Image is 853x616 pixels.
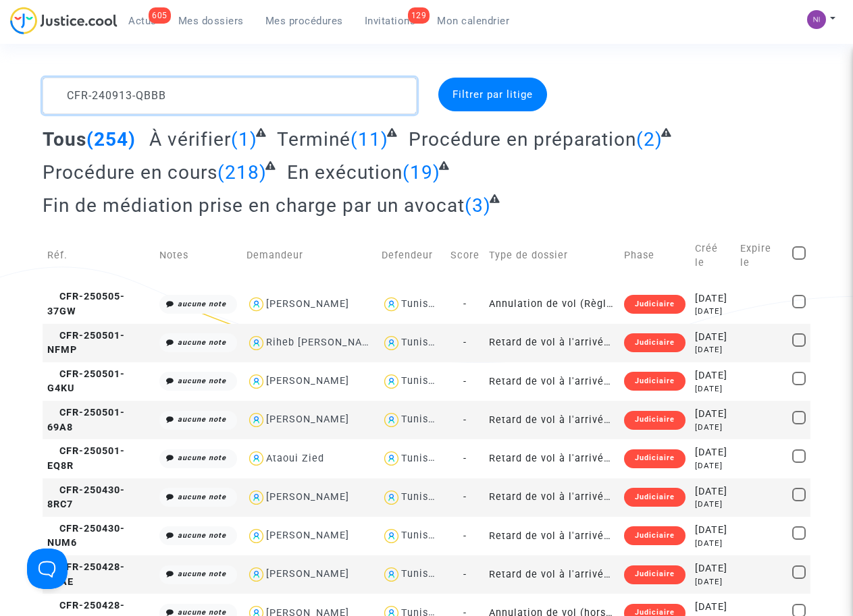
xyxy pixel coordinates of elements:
div: [DATE] [695,523,730,538]
span: Procédure en cours [43,161,217,184]
i: aucune note [178,338,226,347]
td: Annulation de vol (Règlement CE n°261/2004) [484,285,619,323]
div: Judiciaire [624,526,686,545]
i: aucune note [178,300,226,308]
td: Demandeur [242,227,377,285]
div: [DATE] [695,344,730,356]
span: - [463,453,467,464]
i: aucune note [178,376,226,385]
td: Phase [619,227,690,285]
span: Terminé [277,128,351,150]
a: 605Actus [118,11,167,31]
td: Score [446,227,484,285]
span: Mes procédures [265,15,343,27]
img: icon-user.svg [382,449,401,468]
span: CFR-250430-NUM6 [47,523,125,549]
img: icon-user.svg [382,295,401,314]
img: c72f9d9a6237a8108f59372fcd3655cf [807,10,826,29]
div: [DATE] [695,407,730,422]
div: [DATE] [695,484,730,499]
div: [PERSON_NAME] [266,375,349,387]
img: icon-user.svg [382,410,401,430]
td: Retard de vol à l'arrivée (Règlement CE n°261/2004) [484,324,619,362]
div: Tunisair [401,453,442,464]
div: 605 [149,7,171,24]
a: Mes procédures [255,11,354,31]
span: (1) [231,128,257,150]
div: Tunisair [401,337,442,348]
span: Mes dossiers [178,15,244,27]
span: CFR-250428-JBAE [47,561,125,588]
span: Mon calendrier [437,15,509,27]
img: icon-user.svg [247,295,266,314]
td: Retard de vol à l'arrivée (Règlement CE n°261/2004) [484,517,619,555]
span: (19) [403,161,440,184]
td: Defendeur [377,227,445,285]
img: jc-logo.svg [10,7,118,34]
td: Réf. [43,227,155,285]
div: Judiciaire [624,372,686,391]
img: icon-user.svg [247,526,266,546]
div: [DATE] [695,291,730,306]
div: Judiciaire [624,411,686,430]
span: - [463,376,467,387]
i: aucune note [178,493,226,501]
td: Créé le [690,227,735,285]
span: Filtrer par litige [453,88,533,101]
div: [DATE] [695,499,730,510]
img: icon-user.svg [247,449,266,468]
a: Mes dossiers [167,11,255,31]
img: icon-user.svg [382,333,401,353]
span: - [463,530,467,542]
td: Retard de vol à l'arrivée (Règlement CE n°261/2004) [484,401,619,439]
div: [DATE] [695,330,730,345]
span: Invitations [365,15,416,27]
div: [DATE] [695,538,730,549]
div: [PERSON_NAME] [266,414,349,425]
span: - [463,337,467,348]
div: Tunisair [401,414,442,425]
iframe: Help Scout Beacon - Open [27,549,68,589]
img: icon-user.svg [382,565,401,584]
a: Mon calendrier [426,11,520,31]
div: Tunisair [401,491,442,503]
img: icon-user.svg [382,372,401,391]
div: [DATE] [695,422,730,433]
div: [PERSON_NAME] [266,298,349,310]
div: Tunisair [401,375,442,387]
img: icon-user.svg [382,526,401,546]
span: (3) [465,194,491,217]
span: (11) [351,128,388,150]
span: CFR-250501-69A8 [47,407,125,433]
span: À vérifier [149,128,231,150]
span: CFR-250501-G4KU [47,368,125,395]
div: Tunisair [401,568,442,580]
div: [PERSON_NAME] [266,491,349,503]
div: Tunisair [401,530,442,541]
span: CFR-250501-NFMP [47,330,125,356]
div: Judiciaire [624,295,686,314]
div: Judiciaire [624,488,686,507]
span: En exécution [287,161,403,184]
i: aucune note [178,415,226,424]
img: icon-user.svg [247,372,266,391]
td: Retard de vol à l'arrivée (hors UE - Convention de [GEOGRAPHIC_DATA]) [484,555,619,594]
img: icon-user.svg [247,488,266,507]
div: [DATE] [695,368,730,383]
span: (254) [86,128,136,150]
div: [DATE] [695,306,730,317]
span: - [463,298,467,310]
div: [PERSON_NAME] [266,568,349,580]
td: Retard de vol à l'arrivée (Règlement CE n°261/2004) [484,439,619,478]
a: 129Invitations [354,11,427,31]
div: [DATE] [695,445,730,460]
div: Judiciaire [624,333,686,352]
i: aucune note [178,531,226,540]
span: - [463,414,467,426]
span: CFR-250430-8RC7 [47,484,125,511]
div: [DATE] [695,383,730,395]
div: [DATE] [695,600,730,615]
td: Type de dossier [484,227,619,285]
img: icon-user.svg [247,410,266,430]
div: 129 [408,7,430,24]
